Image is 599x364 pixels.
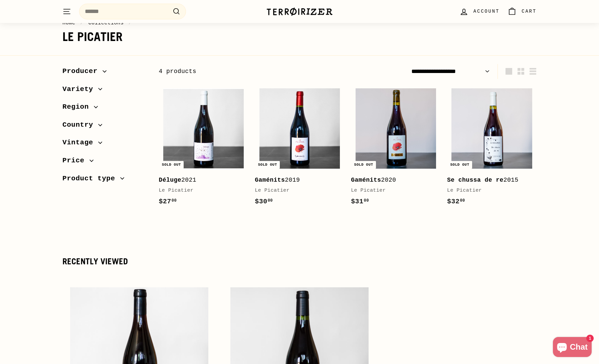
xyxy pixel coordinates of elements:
[364,198,369,203] sup: 00
[352,161,376,169] div: Sold out
[62,135,148,153] button: Vintage
[159,161,184,169] div: Sold out
[351,198,369,205] span: $31
[62,66,103,77] span: Producer
[62,155,89,166] span: Price
[62,30,537,44] h1: Le Picatier
[159,67,348,76] div: 4 products
[159,175,241,185] div: 2021
[62,171,148,189] button: Product type
[255,187,338,195] div: Le Picatier
[159,84,248,214] a: Sold out Déluge2021Le Picatier
[159,198,177,205] span: $27
[62,84,98,95] span: Variety
[447,177,504,183] b: Se chussa de re
[62,100,148,118] button: Region
[159,177,181,183] b: Déluge
[522,8,537,15] span: Cart
[255,84,344,214] a: Sold out Gaménits2019Le Picatier
[447,84,537,214] a: Sold out Se chussa de re2015Le Picatier
[255,175,338,185] div: 2019
[447,187,530,195] div: Le Picatier
[62,82,148,100] button: Variety
[62,19,537,27] nav: breadcrumbs
[127,20,134,26] span: /
[62,20,75,26] a: Home
[255,198,273,205] span: $30
[504,2,541,21] a: Cart
[473,8,500,15] span: Account
[78,20,85,26] span: /
[351,175,434,185] div: 2020
[62,64,148,82] button: Producer
[62,101,94,113] span: Region
[62,137,98,148] span: Vintage
[551,337,594,359] inbox-online-store-chat: Shopify online store chat
[62,118,148,136] button: Country
[351,187,434,195] div: Le Picatier
[62,173,120,184] span: Product type
[351,84,440,214] a: Sold out Gaménits2020Le Picatier
[460,198,465,203] sup: 00
[447,198,465,205] span: $32
[255,177,285,183] b: Gaménits
[172,198,177,203] sup: 00
[62,153,148,171] button: Price
[62,257,537,266] div: Recently viewed
[447,175,530,185] div: 2015
[447,161,472,169] div: Sold out
[159,187,241,195] div: Le Picatier
[62,119,98,131] span: Country
[351,177,381,183] b: Gaménits
[88,20,124,26] a: Collections
[268,198,273,203] sup: 00
[255,161,280,169] div: Sold out
[455,2,504,21] a: Account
